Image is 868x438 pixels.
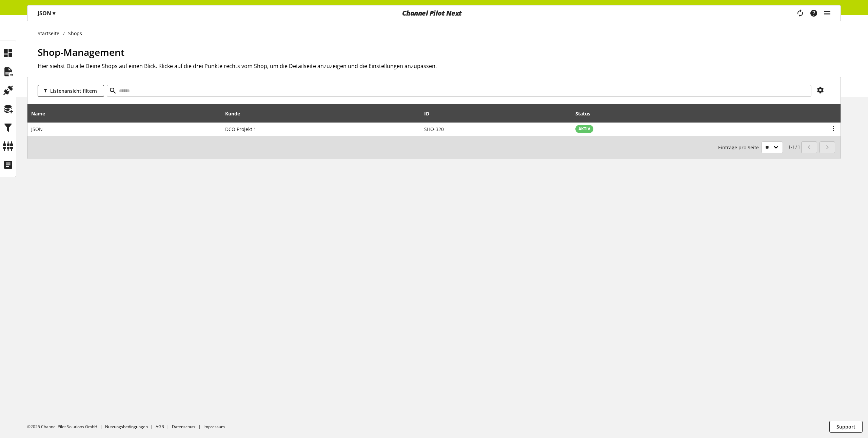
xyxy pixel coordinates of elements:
[718,141,800,153] small: 1-1 / 1
[27,5,841,21] nav: main navigation
[172,424,196,430] a: Datenschutz
[225,110,247,117] div: Kunde
[578,126,590,132] span: AKTIV
[31,126,43,132] span: JSON
[203,424,225,430] a: Impressum
[38,46,124,59] span: Shop-Management
[50,87,97,94] span: Listenansicht filtern
[718,144,762,151] span: Einträge pro Seite
[225,126,256,132] span: DCO Projekt 1
[575,110,597,117] div: Status
[38,85,104,97] button: Listenansicht filtern
[31,110,52,117] div: Name
[424,110,436,117] div: ID
[156,424,164,430] a: AGB
[53,9,55,17] span: ▾
[105,424,148,430] a: Nutzungsbedingungen
[829,421,863,433] button: Support
[836,423,855,430] span: Support
[38,9,55,17] p: JSON
[38,30,63,37] a: Startseite
[424,126,444,132] span: SHO-320
[38,62,841,70] h2: Hier siehst Du alle Deine Shops auf einen Blick. Klicke auf die drei Punkte rechts vom Shop, um d...
[27,424,105,430] li: ©2025 Channel Pilot Solutions GmbH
